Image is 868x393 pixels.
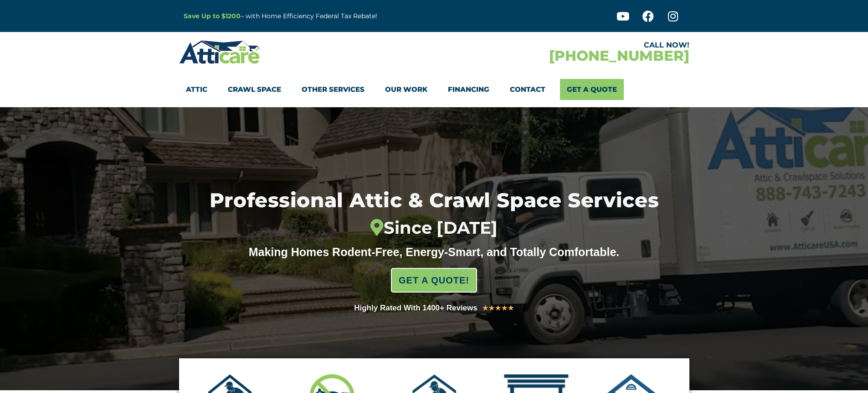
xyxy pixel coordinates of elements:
[560,79,624,100] a: Get A Quote
[186,79,207,100] a: Attic
[231,245,637,259] div: Making Homes Rodent-Free, Energy-Smart, and Totally Comfortable.
[399,271,469,289] span: GET A QUOTE!
[391,268,477,293] a: GET A QUOTE!
[482,302,514,314] div: 5/5
[354,302,478,314] div: Highly Rated With 1400+ Reviews
[186,79,683,100] nav: Menu
[510,79,545,100] a: Contact
[184,11,479,21] p: – with Home Efficiency Federal Tax Rebate!
[495,302,501,314] i: ★
[184,12,241,20] a: Save Up to $1200
[501,302,508,314] i: ★
[434,42,689,49] div: CALL NOW!
[482,302,488,314] i: ★
[488,302,495,314] i: ★
[163,190,704,238] h1: Professional Attic & Crawl Space Services
[302,79,365,100] a: Other Services
[385,79,427,100] a: Our Work
[228,79,281,100] a: Crawl Space
[163,218,704,238] div: Since [DATE]
[448,79,489,100] a: Financing
[508,302,514,314] i: ★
